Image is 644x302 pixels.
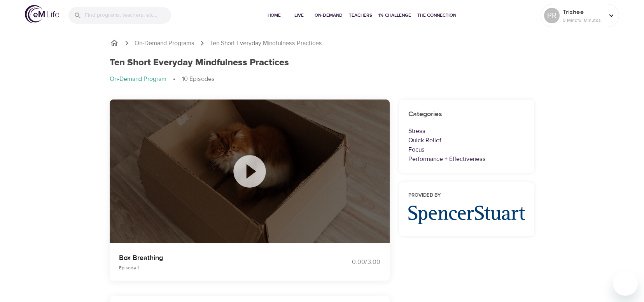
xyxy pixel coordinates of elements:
p: Box Breathing [119,253,313,263]
span: 1% Challenge [378,11,411,19]
h6: Categories [408,109,525,120]
img: logo [25,5,59,23]
p: Quick Relief [408,136,525,145]
h6: Provided by [408,192,525,200]
div: 0:00 / 3:00 [322,258,380,267]
span: Live [290,11,308,19]
span: On-Demand [315,11,343,19]
img: org_logo_448.jpg [408,206,525,224]
p: 0 Mindful Minutes [563,17,604,24]
p: Ten Short Everyday Mindfulness Practices [210,39,322,48]
div: PR [544,8,560,23]
p: Stress [408,126,525,136]
p: 10 Episodes [182,75,215,84]
span: Home [265,11,283,19]
p: Episode 1 [119,264,313,271]
span: The Connection [417,11,456,19]
a: On-Demand Programs [135,39,194,48]
p: Performance + Effectiveness [408,154,525,164]
iframe: Button to launch messaging window [613,271,638,296]
input: Find programs, teachers, etc... [85,7,171,24]
nav: breadcrumb [110,75,534,84]
p: Trishee [563,7,604,17]
p: Focus [408,145,525,154]
h1: Ten Short Everyday Mindfulness Practices [110,57,289,68]
nav: breadcrumb [110,38,534,48]
p: On-Demand Program [110,75,166,84]
span: Teachers [349,11,372,19]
